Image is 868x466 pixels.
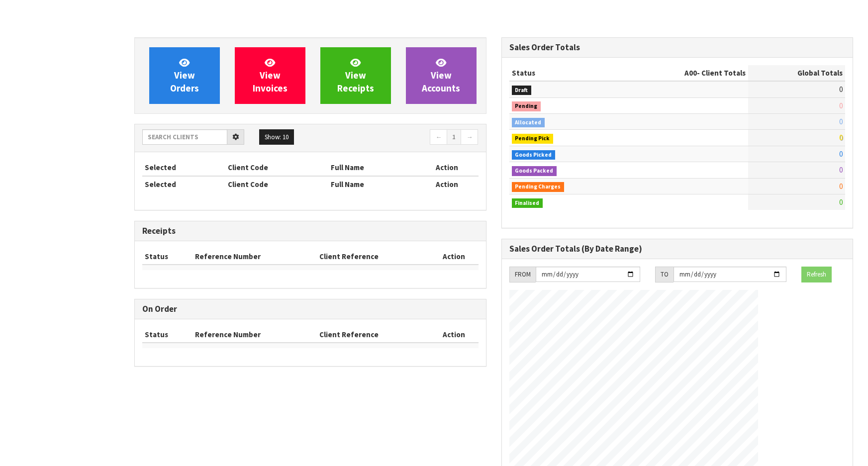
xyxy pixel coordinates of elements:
[142,304,479,314] h3: On Order
[235,47,305,104] a: ViewInvoices
[461,129,478,145] a: →
[193,327,317,343] th: Reference Number
[416,160,479,176] th: Action
[142,129,227,145] input: Search clients
[512,86,532,95] span: Draft
[748,65,845,81] th: Global Totals
[317,249,430,265] th: Client Reference
[328,160,416,176] th: Full Name
[684,68,697,78] span: A00
[225,176,329,192] th: Client Code
[512,198,543,208] span: Finalised
[801,267,832,282] button: Refresh
[839,165,843,175] span: 0
[430,129,447,145] a: ←
[839,197,843,207] span: 0
[509,43,846,52] h3: Sales Order Totals
[337,57,374,94] span: View Receipts
[839,117,843,126] span: 0
[142,249,193,265] th: Status
[328,176,416,192] th: Full Name
[839,133,843,142] span: 0
[620,65,748,81] th: - Client Totals
[142,160,225,176] th: Selected
[318,129,479,147] nav: Page navigation
[512,166,557,176] span: Goods Packed
[655,267,674,282] div: TO
[416,176,479,192] th: Action
[839,182,843,191] span: 0
[225,160,329,176] th: Client Code
[406,47,477,104] a: ViewAccounts
[259,129,294,145] button: Show: 10
[512,150,556,160] span: Goods Picked
[142,327,193,343] th: Status
[447,129,461,145] a: 1
[839,85,843,94] span: 0
[839,101,843,110] span: 0
[509,65,620,81] th: Status
[512,101,541,111] span: Pending
[422,57,460,94] span: View Accounts
[142,226,479,236] h3: Receipts
[149,47,220,104] a: ViewOrders
[509,267,536,282] div: FROM
[839,149,843,159] span: 0
[512,134,554,144] span: Pending Pick
[512,118,545,128] span: Allocated
[170,57,199,94] span: View Orders
[509,244,846,254] h3: Sales Order Totals (By Date Range)
[512,182,565,192] span: Pending Charges
[193,249,317,265] th: Reference Number
[430,249,478,265] th: Action
[317,327,430,343] th: Client Reference
[253,57,288,94] span: View Invoices
[142,176,225,192] th: Selected
[430,327,478,343] th: Action
[320,47,391,104] a: ViewReceipts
